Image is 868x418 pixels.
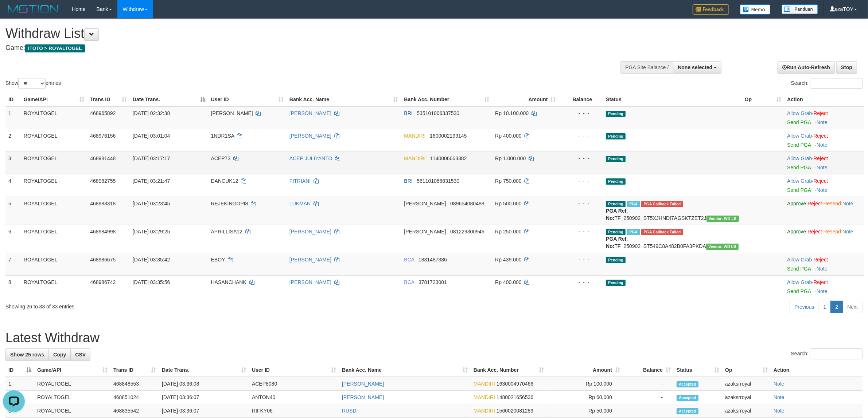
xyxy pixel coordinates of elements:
[289,133,331,139] a: [PERSON_NAME]
[787,279,813,285] span: ·
[430,155,467,161] span: Copy 1140006663382 to clipboard
[342,394,384,400] a: [PERSON_NAME]
[623,391,674,404] td: -
[606,156,626,162] span: Pending
[5,253,21,275] td: 7
[774,381,785,387] a: Note
[5,225,21,253] td: 6
[787,142,811,148] a: Send PGA
[159,377,249,391] td: [DATE] 03:36:08
[404,155,425,161] span: MANDIRI
[495,279,521,285] span: Rp 400.000
[90,257,116,263] span: 468986675
[48,348,71,361] a: Copy
[495,178,521,184] span: Rp 750.000
[342,408,358,414] a: RUSDI
[5,275,21,298] td: 8
[603,225,742,253] td: TF_250902_ST549C8A482B0FA3PKDA
[813,133,828,139] a: Reject
[813,257,828,263] a: Reject
[211,133,234,139] span: 1NDR1SA
[450,229,484,234] span: Copy 081229300946 to clipboard
[787,187,811,193] a: Send PGA
[53,352,66,358] span: Copy
[133,155,170,161] span: [DATE] 03:17:17
[784,275,864,298] td: ·
[492,93,558,106] th: Amount: activate to sort column ascending
[404,110,412,116] span: BRI
[34,377,110,391] td: ROYALTOGEL
[722,404,771,418] td: azaksrroyal
[21,106,87,129] td: ROYALTOGEL
[606,280,626,286] span: Pending
[807,229,822,234] a: Reject
[474,381,495,387] span: MANDIRI
[90,279,116,285] span: 468986742
[562,177,600,185] div: - - -
[419,257,447,263] span: Copy 1831487386 to clipboard
[10,352,44,358] span: Show 25 rows
[641,229,683,235] span: PGA Error
[474,408,495,414] span: MANDIRI
[842,229,853,234] a: Note
[211,201,248,206] span: REJEKINGOPI8
[21,197,87,225] td: ROYALTOGEL
[289,155,332,161] a: ACEP JULIYANTO
[620,61,673,74] div: PGA Site Balance /
[211,279,246,285] span: HASANCHANK
[5,151,21,174] td: 3
[547,377,623,391] td: Rp 100,000
[450,201,484,206] span: Copy 089654080488 to clipboard
[787,178,812,184] a: Allow Grab
[133,110,170,116] span: [DATE] 02:32:38
[787,133,812,139] a: Allow Grab
[784,197,864,225] td: · · ·
[836,61,857,74] a: Stop
[606,178,626,185] span: Pending
[21,253,87,275] td: ROYALTOGEL
[3,3,25,25] button: Open LiveChat chat widget
[211,178,238,184] span: DANCUK12
[471,363,547,377] th: Bank Acc. Number: activate to sort column ascending
[562,228,600,235] div: - - -
[404,201,446,206] span: [PERSON_NAME]
[787,257,812,263] a: Allow Grab
[5,331,863,345] h1: Latest Withdraw
[289,110,331,116] a: [PERSON_NAME]
[110,391,159,404] td: 468851024
[249,363,339,377] th: User ID: activate to sort column ascending
[87,93,130,106] th: Trans ID: activate to sort column ascending
[21,225,87,253] td: ROYALTOGEL
[110,363,159,377] th: Trans ID: activate to sort column ascending
[787,165,811,170] a: Send PGA
[787,133,813,139] span: ·
[21,93,87,106] th: Game/API: activate to sort column ascending
[21,151,87,174] td: ROYALTOGEL
[606,208,628,221] b: PGA Ref. No:
[784,225,864,253] td: · · ·
[787,155,812,161] a: Allow Grab
[133,257,170,263] span: [DATE] 03:35:42
[787,229,806,234] a: Approve
[830,301,843,313] a: 2
[811,348,863,359] input: Search:
[722,391,771,404] td: azaksrroyal
[774,408,785,414] a: Note
[5,348,49,361] a: Show 25 rows
[289,178,311,184] a: FITRIANI
[5,197,21,225] td: 5
[211,110,253,116] span: [PERSON_NAME]
[5,300,356,310] div: Showing 26 to 33 of 33 entries
[817,165,828,170] a: Note
[623,377,674,391] td: -
[817,288,828,294] a: Note
[159,391,249,404] td: [DATE] 03:36:07
[677,395,698,401] span: Accepted
[787,288,811,294] a: Send PGA
[495,257,521,263] span: Rp 439.000
[34,391,110,404] td: ROYALTOGEL
[606,201,626,207] span: Pending
[417,110,459,116] span: Copy 535101006337530 to clipboard
[562,132,600,139] div: - - -
[677,408,698,414] span: Accepted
